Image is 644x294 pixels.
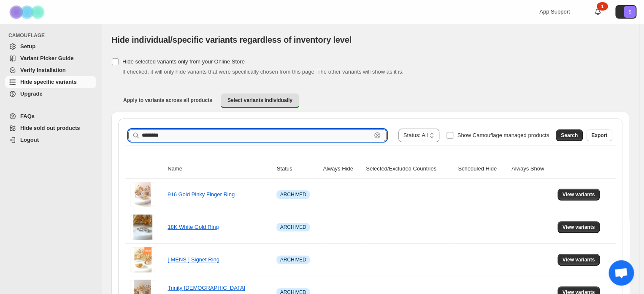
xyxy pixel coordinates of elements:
button: Avatar with initials S [615,5,636,19]
button: Select variants individually [221,93,299,108]
button: View variants [557,189,600,201]
span: ARCHIVED [280,256,306,263]
span: Logout [20,137,39,143]
img: Camouflage [7,0,49,24]
span: Hide sold out products [20,125,80,131]
span: Hide individual/specific variants regardless of inventory level [111,35,352,44]
span: Search [561,132,578,139]
span: View variants [563,224,595,231]
th: Name [165,159,274,179]
span: ARCHIVED [280,224,306,231]
th: Selected/Excluded Countries [363,159,455,179]
span: Hide selected variants only from your Online Store [122,58,245,65]
a: Verify Installation [5,64,96,76]
span: Hide specific variants [20,79,77,85]
span: ARCHIVED [280,191,306,198]
span: If checked, it will only hide variants that were specifically chosen from this page. The other va... [122,69,403,75]
button: View variants [557,221,600,233]
span: Upgrade [20,91,43,97]
span: Apply to variants across all products [123,97,212,104]
a: Variant Picker Guide [5,52,96,64]
div: 1 [597,2,608,11]
button: Search [556,129,583,141]
th: Scheduled Hide [455,159,509,179]
button: Export [586,129,612,141]
span: Avatar with initials S [624,6,636,18]
a: Logout [5,134,96,146]
span: Show Camouflage managed products [457,132,549,138]
a: Open chat [609,260,634,286]
span: View variants [563,191,595,198]
button: Clear [373,131,382,140]
a: Hide specific variants [5,76,96,88]
a: 916 Gold Pinky Finger Ring [168,191,235,198]
a: FAQs [5,110,96,122]
span: CAMOUFLAGE [8,32,97,39]
a: Upgrade [5,88,96,100]
th: Always Hide [320,159,363,179]
span: App Support [539,8,570,15]
a: Setup [5,41,96,52]
span: Export [591,132,607,139]
span: Variant Picker Guide [20,55,73,61]
a: [ MENS ] Signet Ring [168,256,219,263]
span: Select variants individually [227,97,292,104]
th: Always Show [509,159,555,179]
span: View variants [563,256,595,263]
th: Status [274,159,320,179]
button: View variants [557,254,600,266]
a: 18K White Gold Ring [168,224,219,230]
button: Apply to variants across all products [116,93,219,107]
span: Verify Installation [20,67,66,73]
span: FAQs [20,113,35,119]
a: Hide sold out products [5,122,96,134]
text: S [628,9,631,14]
a: 1 [593,8,602,16]
span: Setup [20,43,35,49]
